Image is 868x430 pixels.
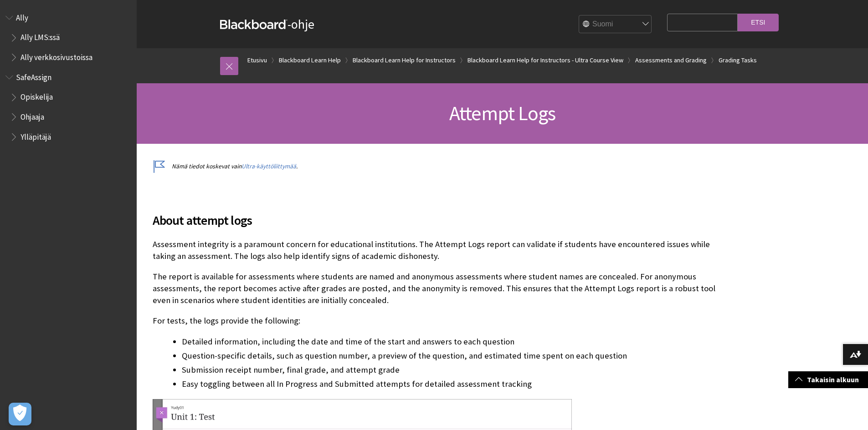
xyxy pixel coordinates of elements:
span: SafeAssign [16,70,51,82]
li: Question-specific details, such as question number, a preview of the question, and estimated time... [182,349,718,362]
a: Grading Tasks [719,55,757,66]
input: Etsi [738,14,779,31]
li: Submission receipt number, final grade, and attempt grade [182,364,718,376]
nav: Book outline for Blackboard SafeAssign [5,70,131,145]
a: Ultra-käyttöliittymää [241,162,296,170]
span: Attempt Logs [449,101,555,126]
span: Opiskelija [21,90,53,102]
p: For tests, the logs provide the following: [153,315,718,327]
li: Detailed information, including the date and time of the start and answers to each question [182,335,718,348]
span: Ylläpitäjä [21,129,51,142]
h2: About attempt logs [153,200,718,230]
span: Ally verkkosivustoissa [21,50,92,62]
p: The report is available for assessments where students are named and anonymous assessments where ... [153,271,718,307]
a: Etusivu [247,55,267,66]
select: Site Language Selector [579,15,652,34]
a: Assessments and Grading [635,55,707,66]
li: Easy toggling between all In Progress and Submitted attempts for detailed assessment tracking [182,378,718,390]
a: Blackboard Learn Help for Instructors - Ultra Course View [467,55,623,66]
a: Blackboard Learn Help [279,55,341,66]
p: Nämä tiedot koskevat vain . [153,162,718,171]
span: Ohjaaja [21,109,44,121]
button: Open Preferences [9,403,31,425]
a: Blackboard-ohje [220,16,314,32]
span: Ally [16,10,28,22]
a: Takaisin alkuun [788,371,868,388]
a: Blackboard Learn Help for Instructors [353,55,456,66]
nav: Book outline for Anthology Ally Help [5,10,131,65]
strong: Blackboard [220,20,288,29]
span: Ally LMS:ssä [21,30,60,42]
p: Assessment integrity is a paramount concern for educational institutions. The Attempt Logs report... [153,238,718,262]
